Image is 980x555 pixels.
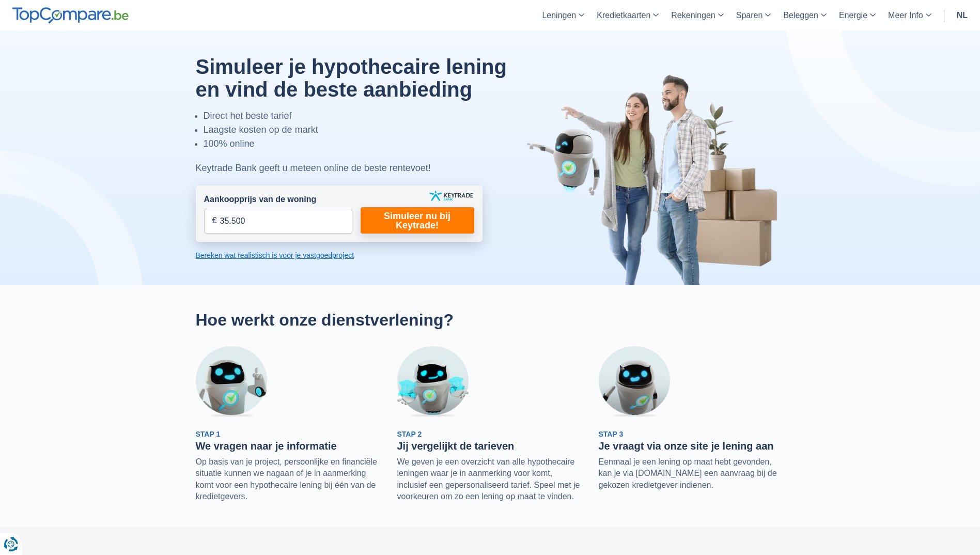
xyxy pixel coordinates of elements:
li: Direct het beste tarief [204,109,533,123]
span: Stap 2 [397,430,422,438]
img: image-hero [526,73,785,285]
label: Aankoopprijs van de woning [204,194,317,206]
h2: Hoe werkt onze dienstverlening? [196,310,785,330]
p: Op basis van je project, persoonlijke en financiële situatie kunnen we nagaan of je in aanmerking... [196,456,382,503]
li: Laagste kosten op de markt [204,123,533,137]
span: Stap 3 [599,430,624,438]
img: keytrade [429,191,473,201]
div: Keytrade Bank geeft u meteen online de beste rentevoet! [196,161,533,175]
p: We geven je een overzicht van alle hypothecaire leningen waar je in aanmerking voor komt, inclusi... [397,456,583,503]
a: Bereken wat realistisch is voor je vastgoedproject [196,250,483,260]
li: 100% online [204,137,533,151]
h3: Je vraagt via onze site je lening aan [599,440,785,452]
h1: Simuleer je hypothecaire lening en vind de beste aanbieding [196,55,533,101]
img: Stap 2 [397,346,469,418]
span: Stap 1 [196,430,221,438]
img: TopCompare [12,7,129,24]
img: Stap 3 [599,346,670,418]
span: € [212,215,217,227]
img: Stap 1 [196,346,267,418]
h3: Jij vergelijkt de tarieven [397,440,583,452]
p: Eenmaal je een lening op maat hebt gevonden, kan je via [DOMAIN_NAME] een aanvraag bij de gekozen... [599,456,785,491]
h3: We vragen naar je informatie [196,440,382,452]
a: Simuleer nu bij Keytrade! [361,207,474,234]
